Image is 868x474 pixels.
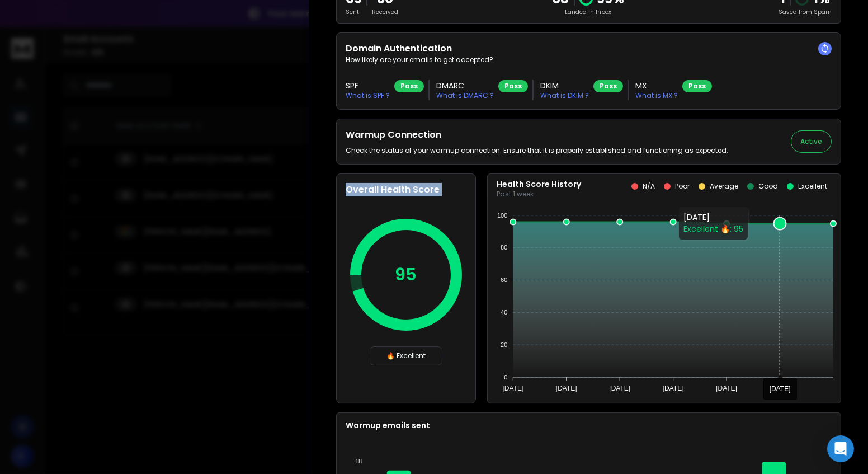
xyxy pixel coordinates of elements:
h3: DMARC [436,80,494,91]
p: N/A [643,182,655,191]
tspan: 80 [501,244,507,251]
div: 🔥 Excellent [370,346,442,365]
p: Past 1 week [497,190,581,199]
div: Pass [394,80,424,92]
tspan: 20 [501,341,507,348]
tspan: [DATE] [663,384,684,392]
tspan: [DATE] [556,384,577,392]
p: What is SPF ? [346,91,390,100]
div: Open Intercom Messenger [827,435,854,462]
p: Warmup emails sent [346,420,832,431]
tspan: [DATE] [770,384,791,392]
div: Pass [593,80,623,92]
tspan: [DATE] [609,384,630,392]
tspan: 40 [501,309,507,316]
div: Pass [498,80,528,92]
p: Saved from Spam [779,8,832,16]
h3: MX [635,80,678,91]
p: What is MX ? [635,91,678,100]
p: 95 [395,265,417,285]
p: Sent [346,8,362,16]
tspan: [DATE] [502,384,523,392]
h2: Overall Health Score [346,183,466,196]
p: Average [710,182,738,191]
p: How likely are your emails to get accepted? [346,55,832,64]
p: Received [372,8,398,16]
tspan: 0 [504,374,507,381]
tspan: 100 [497,212,507,219]
button: Active [791,130,832,153]
p: What is DKIM ? [540,91,589,100]
p: What is DMARC ? [436,91,494,100]
h3: DKIM [540,80,589,91]
tspan: 18 [355,458,362,464]
p: Check the status of your warmup connection. Ensure that it is properly established and functionin... [346,146,728,155]
h3: SPF [346,80,390,91]
h2: Warmup Connection [346,128,728,142]
h2: Domain Authentication [346,42,832,55]
p: Excellent [798,182,827,191]
p: Good [758,182,778,191]
div: Pass [682,80,712,92]
tspan: [DATE] [716,384,737,392]
p: Landed in Inbox [553,8,625,16]
p: Poor [675,182,690,191]
p: Health Score History [497,179,581,190]
tspan: 60 [501,276,507,283]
